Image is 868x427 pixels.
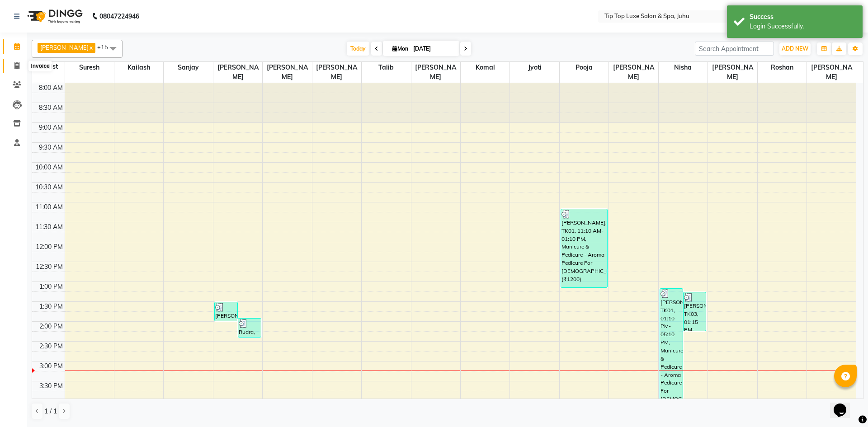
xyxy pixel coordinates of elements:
[215,302,237,321] div: [PERSON_NAME], TK02, 01:30 PM-02:00 PM, [DEMOGRAPHIC_DATA] Hair Services - [DEMOGRAPHIC_DATA] Hai...
[213,62,262,83] span: [PERSON_NAME]
[238,319,261,337] div: Rudra, TK04, 01:55 PM-02:25 PM, Groom Services - [PERSON_NAME] Trimming (₹200)
[114,62,163,73] span: Kailash
[758,62,807,73] span: Roshan
[609,62,658,83] span: [PERSON_NAME]
[779,42,811,55] button: ADD NEW
[347,42,369,56] span: Today
[23,4,85,29] img: logo
[37,103,65,113] div: 8:30 AM
[33,183,65,192] div: 10:30 AM
[44,407,57,416] span: 1 / 1
[684,292,706,331] div: [PERSON_NAME], TK03, 01:15 PM-02:15 PM, Threading - Upper Lip For [DEMOGRAPHIC_DATA] (₹50),Thread...
[263,62,311,83] span: [PERSON_NAME]
[782,45,808,52] span: ADD NEW
[38,282,65,291] div: 1:00 PM
[33,202,65,212] div: 11:00 AM
[411,62,460,83] span: [PERSON_NAME]
[561,209,607,287] div: [PERSON_NAME], TK01, 11:10 AM-01:10 PM, Manicure & Pedicure - Aroma Pedicure For [DEMOGRAPHIC_DAT...
[38,302,65,311] div: 1:30 PM
[38,322,65,331] div: 2:00 PM
[34,262,65,272] div: 12:30 PM
[89,44,93,51] a: x
[99,4,139,29] b: 08047224946
[164,62,212,73] span: Sanjay
[708,62,757,83] span: [PERSON_NAME]
[410,42,456,56] input: 2025-09-01
[38,361,65,371] div: 3:00 PM
[750,12,856,22] div: Success
[65,62,114,73] span: Suresh
[560,62,609,73] span: Pooja
[390,45,410,52] span: Mon
[461,62,509,73] span: Komal
[33,222,65,232] div: 11:30 AM
[750,22,856,31] div: Login Successfully.
[830,391,859,418] iframe: chat widget
[28,61,52,71] div: Invoice
[40,44,89,51] span: [PERSON_NAME]
[34,242,65,252] div: 12:00 PM
[97,43,115,51] span: +15
[659,62,708,73] span: Nisha
[38,381,65,391] div: 3:30 PM
[362,62,410,73] span: Talib
[37,143,65,152] div: 9:30 AM
[38,342,65,351] div: 2:30 PM
[695,42,774,56] input: Search Appointment
[33,163,65,172] div: 10:00 AM
[510,62,559,73] span: Jyoti
[37,123,65,132] div: 9:00 AM
[807,62,856,83] span: [PERSON_NAME]
[37,83,65,93] div: 8:00 AM
[312,62,361,83] span: [PERSON_NAME]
